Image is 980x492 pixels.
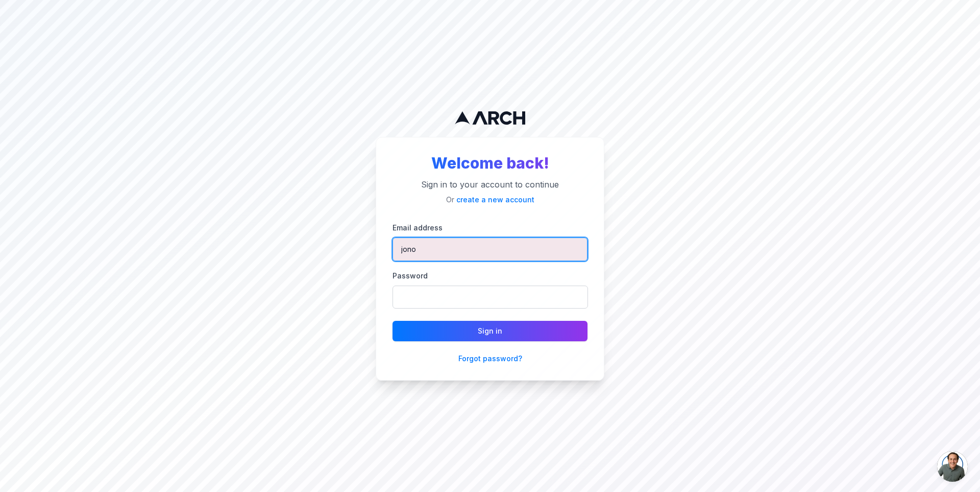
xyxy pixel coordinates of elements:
p: Or [393,195,587,205]
label: Password [393,271,428,280]
a: create a new account [456,195,534,204]
h2: Welcome back! [393,154,587,172]
div: Open chat [937,451,968,482]
p: Sign in to your account to continue [393,178,587,191]
button: Sign in [393,321,587,341]
button: Forgot password? [458,354,522,364]
input: you@example.com [393,238,587,261]
label: Email address [393,223,443,232]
